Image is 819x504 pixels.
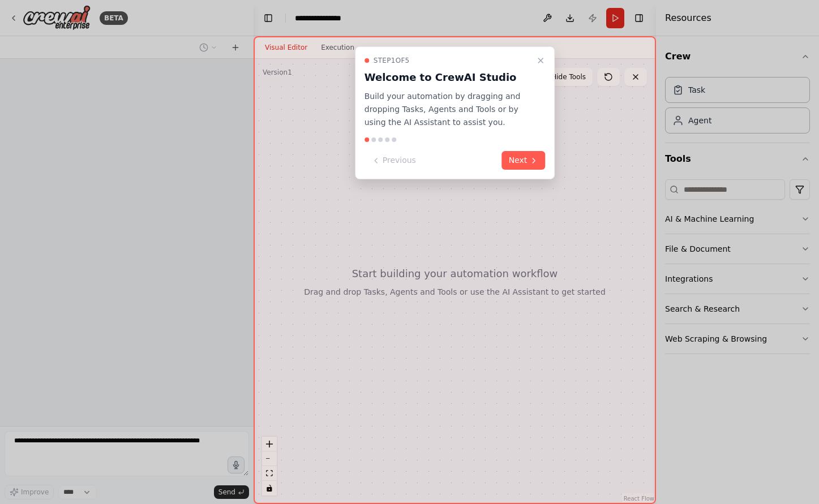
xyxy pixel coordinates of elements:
[502,151,546,170] button: Next
[534,54,547,67] button: Close walkthrough
[365,90,532,128] p: Build your automation by dragging and dropping Tasks, Agents and Tools or by using the AI Assista...
[365,70,532,85] h3: Welcome to CrewAI Studio
[365,151,423,170] button: Previous
[260,10,276,26] button: Hide left sidebar
[374,56,410,65] span: Step 1 of 5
